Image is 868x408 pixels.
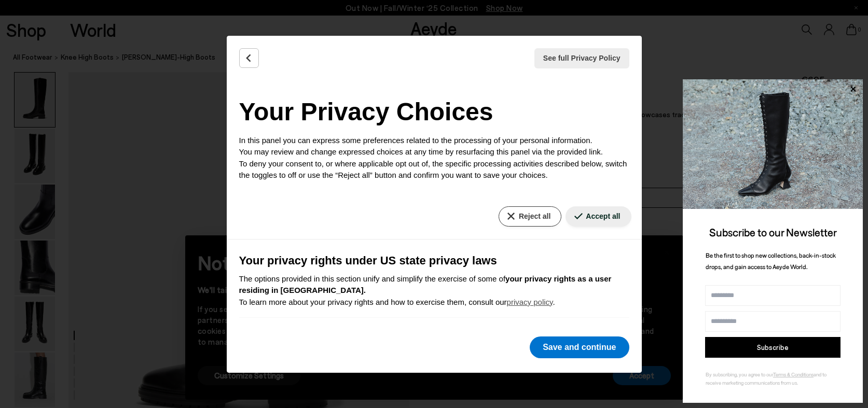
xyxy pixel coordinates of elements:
button: Reject all [499,206,561,227]
span: Be the first to shop new collections, back-in-stock drops, and gain access to Aeyde World. [706,251,836,271]
span: Subscribe to our Newsletter [709,226,837,238]
a: Terms & Conditions [773,371,814,377]
p: The options provided in this section unify and simplify the exercise of some of To learn more abo... [239,273,629,308]
button: Save and continue [530,336,629,358]
h3: Your privacy rights under US state privacy laws [239,252,629,269]
button: Back [239,48,259,68]
span: By subscribing, you agree to our [706,371,773,377]
button: Subscribe [705,337,841,358]
img: 2a6287a1333c9a56320fd6e7b3c4a9a9.jpg [683,79,863,209]
p: In this panel you can express some preferences related to the processing of your personal informa... [239,135,629,181]
button: See full Privacy Policy [534,48,629,68]
button: Accept all [566,206,631,227]
h2: Your Privacy Choices [239,93,629,131]
span: See full Privacy Policy [543,53,621,64]
a: privacy policy [507,298,553,306]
